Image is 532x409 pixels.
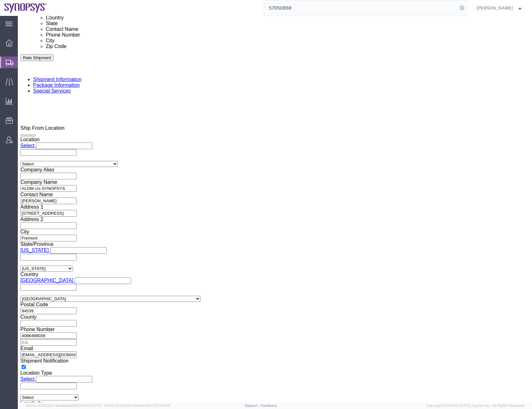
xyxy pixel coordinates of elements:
span: [DATE] 12:11:14 [147,404,170,407]
span: [DATE] 11:47:12 [77,404,101,407]
span: Server: 2025.20.0-5efa686e39f [25,404,101,407]
button: [PERSON_NAME] [476,4,523,12]
iframe: FS Legacy Container [18,16,532,402]
span: Rafael Chacon [477,4,513,11]
img: logo [4,3,47,13]
a: Feedback [261,404,277,407]
span: Client: 2025.20.0-8c6e0cf [104,404,170,407]
input: Search for shipment number, reference number [264,0,458,16]
span: Copyright © [DATE]-[DATE] Agistix Inc., All Rights Reserved [426,403,524,408]
a: Support [245,404,261,407]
